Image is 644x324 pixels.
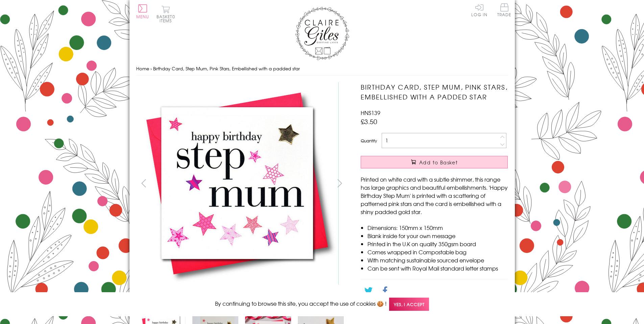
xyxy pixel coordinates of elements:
[136,4,149,19] button: Menu
[419,159,458,166] span: Add to Basket
[471,3,487,17] a: Log In
[347,82,550,285] img: Birthday Card, Step Mum, Pink Stars, Embellished with a padded star
[361,156,508,168] button: Add to Basket
[361,117,377,126] span: £3.50
[150,65,152,72] span: ›
[153,65,300,72] span: Birthday Card, Step Mum, Pink Stars, Embellished with a padded star
[389,298,429,311] span: Yes, I accept
[136,14,149,20] span: Menu
[136,62,508,76] nav: breadcrumbs
[136,82,339,285] img: Birthday Card, Step Mum, Pink Stars, Embellished with a padded star
[367,232,508,240] li: Blank inside for your own message
[361,109,380,117] span: HNS139
[295,7,349,60] img: Claire Giles Greetings Cards
[497,3,511,18] a: Trade
[367,248,508,256] li: Comes wrapped in Compostable bag
[136,65,149,72] a: Home
[497,3,511,17] span: Trade
[332,176,347,191] button: next
[361,175,508,216] p: Printed on white card with a subtle shimmer, this range has large graphics and beautiful embellis...
[157,5,175,23] button: Basket0 items
[367,240,508,248] li: Printed in the U.K on quality 350gsm board
[160,14,175,24] span: 0 items
[361,138,377,144] label: Quantity
[367,256,508,264] li: With matching sustainable sourced envelope
[367,264,508,272] li: Can be sent with Royal Mail standard letter stamps
[367,224,508,232] li: Dimensions: 150mm x 150mm
[136,176,151,191] button: prev
[361,82,508,102] h1: Birthday Card, Step Mum, Pink Stars, Embellished with a padded star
